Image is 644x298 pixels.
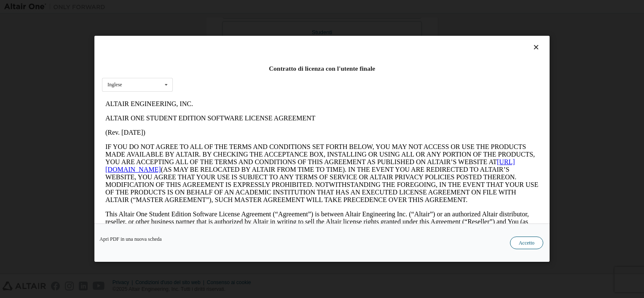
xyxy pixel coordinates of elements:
[3,114,437,144] p: This Altair One Student Edition Software License Agreement (“Agreement”) is between Altair Engine...
[99,237,162,242] a: Apri PDF in una nuova scheda
[102,64,542,73] div: Contratto di licenza con l'utente finale
[510,237,543,250] button: Accetto
[107,82,122,88] div: Inglese
[3,3,437,11] p: ALTAIR ENGINEERING, INC.
[3,18,437,25] p: ALTAIR ONE STUDENT EDITION SOFTWARE LICENSE AGREEMENT
[3,46,437,107] p: IF YOU DO NOT AGREE TO ALL OF THE TERMS AND CONDITIONS SET FORTH BELOW, YOU MAY NOT ACCESS OR USE...
[3,61,413,76] a: [URL][DOMAIN_NAME]
[3,32,437,40] p: (Rev. [DATE])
